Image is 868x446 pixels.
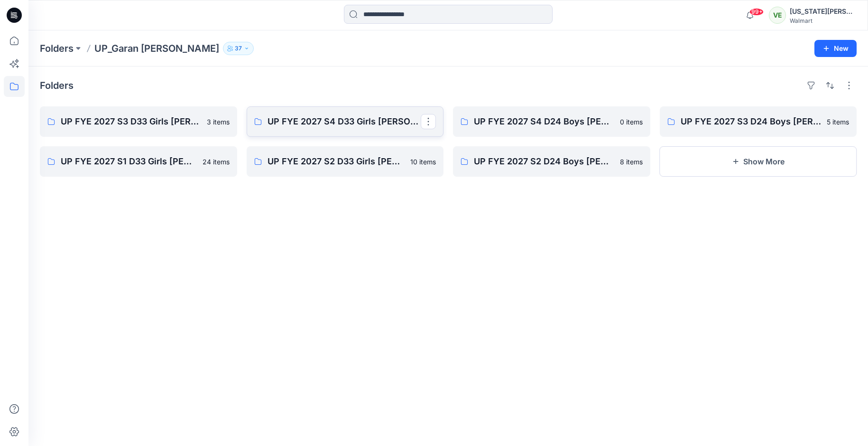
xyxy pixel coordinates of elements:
p: 5 items [827,117,849,127]
p: UP FYE 2027 S4 D24 Boys [PERSON_NAME] [474,115,614,128]
a: UP FYE 2027 S3 D33 Girls [PERSON_NAME]3 items [40,106,237,137]
button: Show More [660,146,857,177]
p: 10 items [410,157,436,167]
p: UP FYE 2027 S1 D33 Girls [PERSON_NAME] [61,155,197,168]
p: UP FYE 2027 S3 D33 Girls [PERSON_NAME] [61,115,201,128]
div: VE [769,7,786,24]
button: 37 [223,42,254,55]
p: 8 items [620,157,643,167]
h4: Folders [40,80,74,91]
p: UP FYE 2027 S2 D24 Boys [PERSON_NAME] [474,155,614,168]
a: UP FYE 2027 S4 D33 Girls [PERSON_NAME] [247,106,444,137]
p: UP FYE 2027 S3 D24 Boys [PERSON_NAME] [681,115,822,128]
span: 99+ [749,8,764,16]
p: 0 items [620,117,643,127]
p: UP FYE 2027 S4 D33 Girls [PERSON_NAME] [268,115,421,128]
a: UP FYE 2027 S3 D24 Boys [PERSON_NAME]5 items [660,106,857,137]
div: Walmart [790,17,856,24]
p: UP_Garan [PERSON_NAME] [94,42,219,55]
div: [US_STATE][PERSON_NAME] [790,6,856,17]
p: UP FYE 2027 S2 D33 Girls [PERSON_NAME] [268,155,405,168]
a: Folders [40,42,74,55]
p: 24 items [203,157,230,167]
p: 37 [235,43,242,54]
a: UP FYE 2027 S4 D24 Boys [PERSON_NAME]0 items [453,106,650,137]
a: UP FYE 2027 S2 D24 Boys [PERSON_NAME]8 items [453,146,650,177]
p: 3 items [207,117,230,127]
button: New [814,40,857,57]
a: UP FYE 2027 S2 D33 Girls [PERSON_NAME]10 items [247,146,444,177]
a: UP FYE 2027 S1 D33 Girls [PERSON_NAME]24 items [40,146,237,177]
